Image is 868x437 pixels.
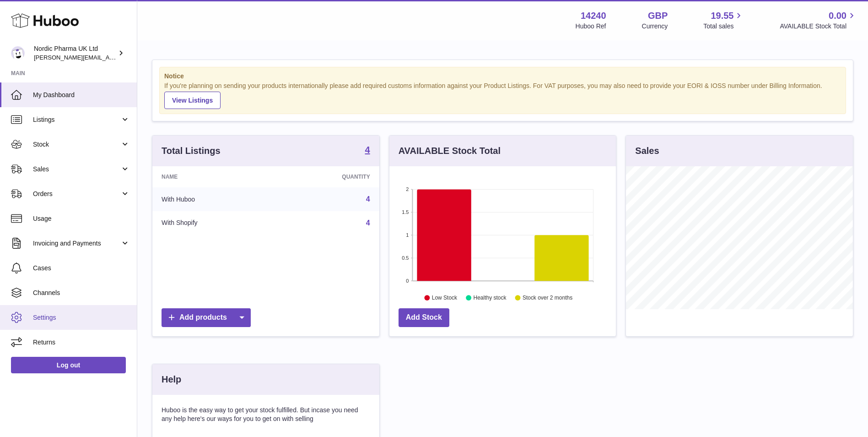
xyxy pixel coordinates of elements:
[33,165,120,174] span: Sales
[33,91,130,99] span: My Dashboard
[164,72,841,81] strong: Notice
[33,264,130,273] span: Cases
[33,214,130,223] span: Usage
[581,10,606,22] strong: 14240
[11,46,25,60] img: joe.plant@parapharmdev.com
[366,195,370,203] a: 4
[275,166,379,187] th: Quantity
[829,10,846,22] span: 0.00
[402,209,409,215] text: 1.5
[365,145,370,154] strong: 4
[33,338,130,347] span: Returns
[164,82,841,109] div: If you're planning on sending your products internationally please add required customs informati...
[33,190,120,198] span: Orders
[473,295,507,301] text: Healthy stock
[402,255,409,261] text: 0.5
[162,373,181,386] h3: Help
[34,54,183,61] span: [PERSON_NAME][EMAIL_ADDRESS][DOMAIN_NAME]
[152,211,275,235] td: With Shopify
[406,278,409,284] text: 0
[162,406,370,423] p: Huboo is the easy way to get your stock fulfilled. But incase you need any help here's our ways f...
[11,357,126,373] a: Log out
[642,22,668,31] div: Currency
[162,308,251,327] a: Add products
[33,289,130,297] span: Channels
[34,44,116,62] div: Nordic Pharma UK Ltd
[399,145,501,157] h3: AVAILABLE Stock Total
[711,10,733,22] span: 19.55
[33,140,120,149] span: Stock
[366,219,370,227] a: 4
[33,239,120,248] span: Invoicing and Payments
[523,295,572,301] text: Stock over 2 months
[162,145,221,157] h3: Total Listings
[432,295,458,301] text: Low Stock
[648,10,668,22] strong: GBP
[399,308,449,327] a: Add Stock
[635,145,659,157] h3: Sales
[703,10,744,31] a: 19.55 Total sales
[164,92,221,109] a: View Listings
[406,232,409,238] text: 1
[406,186,409,192] text: 2
[33,313,130,322] span: Settings
[152,166,275,187] th: Name
[33,115,120,124] span: Listings
[576,22,606,31] div: Huboo Ref
[780,22,857,31] span: AVAILABLE Stock Total
[780,10,857,31] a: 0.00 AVAILABLE Stock Total
[152,187,275,211] td: With Huboo
[365,145,370,156] a: 4
[703,22,744,31] span: Total sales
